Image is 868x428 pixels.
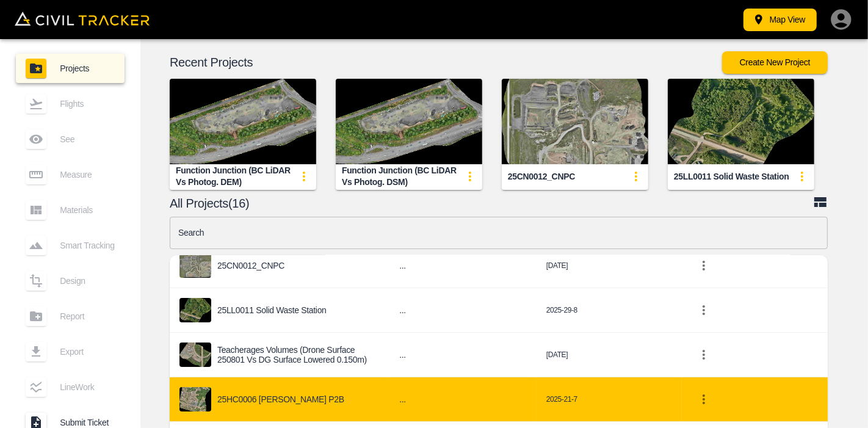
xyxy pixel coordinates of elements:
[15,12,150,26] img: Civil Tracker
[399,392,527,407] h6: ...
[179,298,211,322] img: project-image
[502,79,648,164] img: 25CN0012_CNPC
[537,244,682,288] td: [DATE]
[537,288,682,333] td: 2025-29-8
[790,164,814,189] button: update-card-details
[668,79,814,164] img: 25LL0011 Solid Waste Station
[336,79,482,164] img: Function Junction (BC LiDAR vs Photog. DSM)
[217,305,327,315] p: 25LL0011 Solid Waste Station
[179,253,211,278] img: project-image
[176,165,292,187] div: Function Junction (BC LiDAR vs Photog. DEM)
[170,57,722,67] p: Recent Projects
[537,333,682,377] td: [DATE]
[60,418,115,427] span: Submit Ticket
[217,345,380,365] p: Teacherages volumes (Drone surface 250801 vs DG surface lowered 0.150m)
[170,79,316,164] img: Function Junction (BC LiDAR vs Photog. DEM)
[292,164,316,189] button: update-card-details
[624,164,648,189] button: update-card-details
[170,198,813,208] p: All Projects(16)
[722,51,828,74] button: Create New Project
[399,258,527,274] h6: ...
[458,164,482,189] button: update-card-details
[342,165,458,187] div: Function Junction (BC LiDAR vs Photog. DSM)
[537,377,682,422] td: 2025-21-7
[179,387,211,412] img: project-image
[179,343,211,367] img: project-image
[508,171,575,183] div: 25CN0012_CNPC
[217,261,284,270] p: 25CN0012_CNPC
[399,347,527,363] h6: ...
[399,303,527,318] h6: ...
[16,54,125,83] a: Projects
[674,171,789,183] div: 25LL0011 Solid Waste Station
[60,63,115,73] span: Projects
[217,394,344,404] p: 25HC0006 [PERSON_NAME] P2B
[743,9,817,31] button: Map View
